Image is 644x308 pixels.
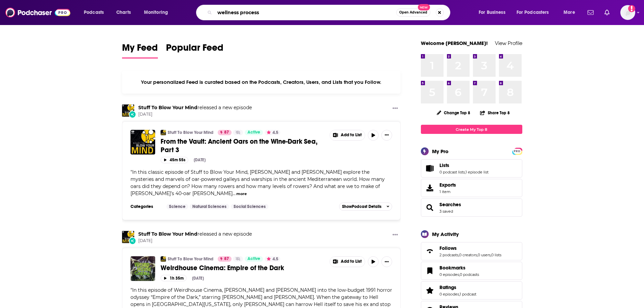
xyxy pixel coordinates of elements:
[585,7,596,18] a: Show notifications dropdown
[439,253,458,257] a: 2 podcasts
[161,256,166,262] img: Stuff To Blow Your Mind
[265,130,280,135] button: 4.5
[421,159,522,177] span: Lists
[247,129,260,136] span: Active
[122,71,401,94] div: Your personalized Feed is curated based on the Podcasts, Creators, Users, and Lists that you Follow.
[122,104,134,117] img: Stuff To Blow Your Mind
[439,245,457,251] span: Follows
[138,231,252,237] h3: released a new episode
[215,7,396,18] input: Search podcasts, credits, & more...
[439,170,465,174] a: 0 podcast lists
[5,6,70,19] img: Podchaser - Follow, Share and Rate Podcasts
[479,8,505,17] span: For Business
[439,284,476,290] a: Ratings
[122,42,158,57] span: My Feed
[459,272,460,277] span: ,
[166,42,223,57] span: Popular Feed
[116,8,131,17] span: Charts
[491,253,501,257] a: 0 lists
[459,292,460,297] span: ,
[432,148,449,155] div: My Pro
[620,5,635,20] img: User Profile
[247,256,260,262] span: Active
[138,104,197,111] a: Stuff To Blow Your Mind
[421,242,522,260] span: Follows
[439,202,461,208] span: Searches
[491,253,491,257] span: ,
[236,191,247,197] button: more
[620,5,635,20] button: Show profile menu
[218,256,232,262] a: 87
[439,245,501,251] a: Follows
[330,257,365,267] button: Show More Button
[138,104,252,111] h3: released a new episode
[166,204,188,209] a: Science
[439,162,449,168] span: Lists
[218,130,232,135] a: 87
[245,130,263,135] a: Active
[478,253,491,257] a: 0 users
[161,137,317,154] span: From the Vault: Ancient Oars on the Wine-Dark Sea, Part 3
[459,253,477,257] a: 0 creators
[423,164,437,173] a: Lists
[161,264,325,272] a: Weirdhouse Cinema: Empire of the Dark
[439,284,456,290] span: Ratings
[423,266,437,276] a: Bookmarks
[439,162,488,168] a: Lists
[460,272,479,277] a: 0 podcasts
[513,148,521,153] a: PRO
[458,253,459,257] span: ,
[161,275,187,281] button: 1h 35m
[166,42,223,58] a: Popular Feed
[439,292,459,297] a: 0 episodes
[341,259,362,264] span: Add to List
[231,204,268,209] a: Social Sciences
[194,158,206,162] div: [DATE]
[628,5,635,12] svg: Add a profile image
[381,256,392,267] button: Show More Button
[439,272,459,277] a: 0 episodes
[339,203,392,211] button: ShowPodcast Details
[620,5,635,20] span: Logged in as Ashley_Beenen
[265,256,280,262] button: 4.5
[466,170,488,174] a: 1 episode list
[130,169,385,196] span: "
[129,237,136,244] div: New Episode
[480,106,510,119] button: Share Top 8
[421,198,522,217] span: Searches
[138,112,252,117] span: [DATE]
[381,130,392,141] button: Show More Button
[439,265,479,271] a: Bookmarks
[433,109,475,117] button: Change Top 8
[421,125,522,134] a: Create My Top 8
[423,183,437,193] span: Exports
[130,169,385,196] span: In this classic episode of Stuff to Blow Your Mind, [PERSON_NAME] and [PERSON_NAME] explore the m...
[122,231,134,243] a: Stuff To Blow Your Mind
[423,203,437,212] a: Searches
[79,7,113,18] button: open menu
[396,8,430,17] button: Open AdvancedNew
[513,149,521,154] span: PRO
[161,157,188,163] button: 45m 55s
[439,189,456,194] span: 1 item
[423,286,437,295] a: Ratings
[245,256,263,262] a: Active
[161,264,284,272] span: Weirdhouse Cinema: Empire of the Dark
[399,11,427,14] span: Open Advanced
[564,8,575,17] span: More
[439,182,456,188] span: Exports
[122,42,158,58] a: My Feed
[233,190,236,196] span: ...
[129,111,136,118] div: New Episode
[130,256,155,281] img: Weirdhouse Cinema: Empire of the Dark
[224,256,229,262] span: 87
[138,238,252,244] span: [DATE]
[161,130,166,135] img: Stuff To Blow Your Mind
[421,281,522,300] span: Ratings
[130,130,155,155] img: From the Vault: Ancient Oars on the Wine-Dark Sea, Part 3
